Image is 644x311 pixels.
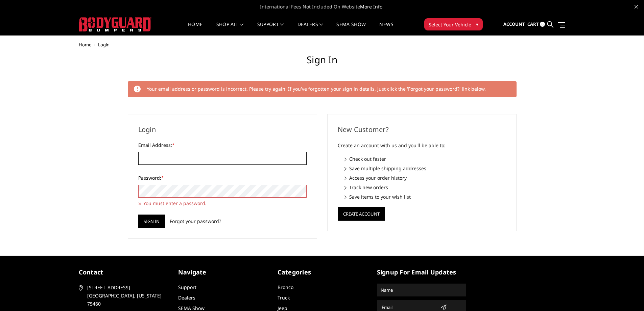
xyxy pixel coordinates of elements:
[147,86,486,92] span: Your email address or password is incorrect. Please try again. If you've forgotten your sign in d...
[336,22,366,35] a: SEMA Show
[98,42,110,48] span: Login
[527,21,539,27] span: Cart
[79,54,566,71] h1: Sign in
[257,22,284,35] a: Support
[540,22,545,27] span: 0
[138,125,307,135] h2: Login
[503,21,525,27] span: Account
[178,284,196,290] a: Support
[429,21,471,28] span: Select Your Vehicle
[138,215,165,228] input: Sign in
[379,22,393,35] a: News
[476,21,478,28] span: ▾
[188,22,202,35] a: Home
[338,210,385,216] a: Create Account
[360,3,382,10] a: More Info
[170,218,221,225] a: Forgot your password?
[216,22,244,35] a: shop all
[278,294,290,301] a: Truck
[378,285,465,295] input: Name
[278,284,293,290] a: Bronco
[278,268,367,277] h5: Categories
[527,15,545,34] a: Cart 0
[344,193,506,200] li: Save items to your wish list
[138,174,307,181] label: Password:
[338,125,506,135] h2: New Customer?
[344,174,506,181] li: Access your order history
[344,165,506,172] li: Save multiple shipping addresses
[377,268,466,277] h5: signup for email updates
[344,155,506,162] li: Check out faster
[424,18,483,30] button: Select Your Vehicle
[138,141,307,149] label: Email Address:
[138,199,307,207] span: You must enter a password.
[178,268,267,277] h5: Navigate
[338,207,385,221] button: Create Account
[178,294,195,301] a: Dealers
[338,141,506,150] p: Create an account with us and you'll be able to:
[344,184,506,191] li: Track new orders
[79,42,91,48] a: Home
[79,268,168,277] h5: contact
[503,15,525,34] a: Account
[610,279,644,311] iframe: Chat Widget
[79,17,151,31] img: BODYGUARD BUMPERS
[87,284,166,308] span: [STREET_ADDRESS] [GEOGRAPHIC_DATA], [US_STATE] 75460
[297,22,323,35] a: Dealers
